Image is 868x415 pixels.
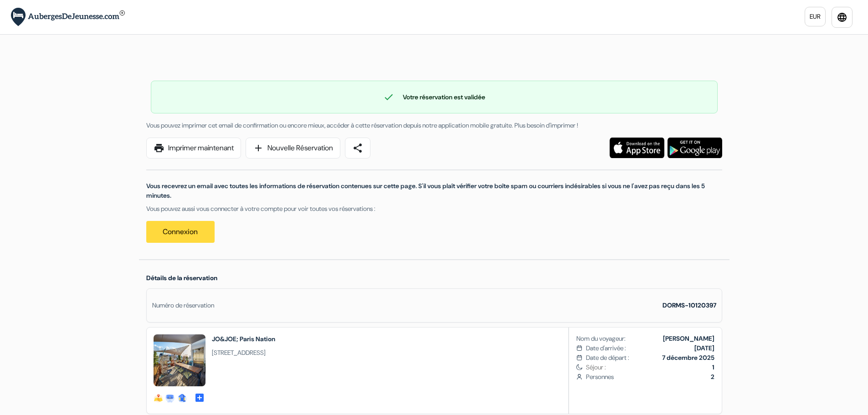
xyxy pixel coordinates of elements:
[194,392,205,401] a: add_box
[146,221,215,243] a: Connexion
[576,334,626,343] span: Nom du voyageur:
[662,354,714,362] b: 7 décembre 2025
[837,12,847,23] i: language
[152,301,214,310] div: Numéro de réservation
[146,181,722,200] p: Vous recevrez un email avec toutes les informations de réservation contenues sur cette page. S'il...
[146,121,578,129] span: Vous pouvez imprimer cet email de confirmation ou encore mieux, accéder à cette réservation depui...
[154,143,164,154] span: print
[345,138,370,159] a: share
[610,138,664,158] img: Téléchargez l'application gratuite
[586,372,714,382] span: Personnes
[11,8,125,26] img: AubergesDeJeunesse.com
[352,143,363,154] span: share
[668,138,722,158] img: Téléchargez l'application gratuite
[586,363,714,372] span: Séjour :
[383,92,394,102] span: check
[146,274,217,282] span: Détails de la réservation
[212,334,275,343] h2: JO&JOE; Paris Nation
[711,373,714,381] b: 2
[712,363,714,371] b: 1
[694,344,714,352] b: [DATE]
[663,334,714,343] b: [PERSON_NAME]
[246,138,340,159] a: addNouvelle Réservation
[805,7,826,26] a: EUR
[154,334,205,386] img: _30455_17314273878200.jpg
[586,343,626,353] span: Date d'arrivée :
[663,301,716,309] strong: DORMS-10120397
[586,353,629,363] span: Date de départ :
[151,92,717,102] div: Votre réservation est validée
[146,204,722,214] p: Vous pouvez aussi vous connecter à votre compte pour voir toutes vos réservations :
[212,348,275,358] span: [STREET_ADDRESS]
[832,7,853,28] a: language
[146,138,241,159] a: printImprimer maintenant
[253,143,264,154] span: add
